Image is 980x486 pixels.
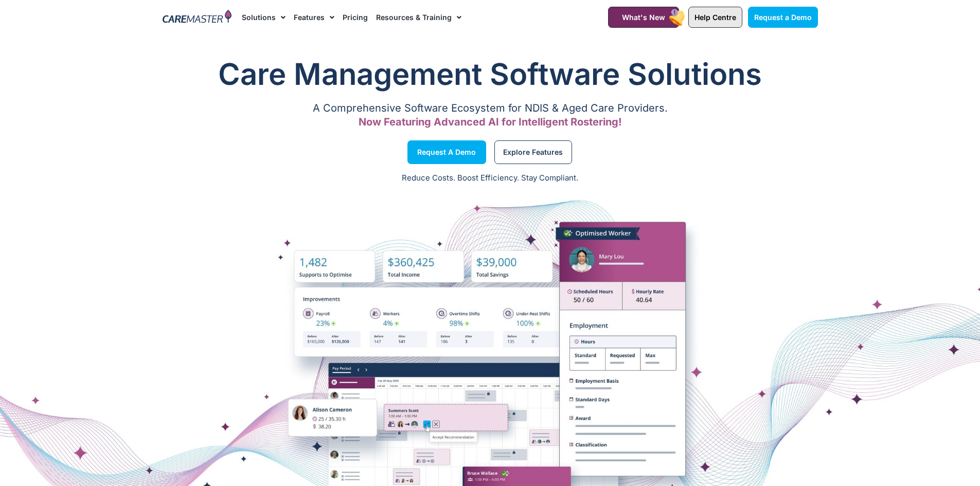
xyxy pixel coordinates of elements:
span: Explore Features [503,150,563,155]
p: Reduce Costs. Boost Efficiency. Stay Compliant. [6,172,974,184]
span: Now Featuring Advanced AI for Intelligent Rostering! [359,116,622,128]
a: Explore Features [494,140,572,164]
h1: Care Management Software Solutions [163,53,818,95]
a: Help Centre [688,7,742,28]
span: Request a Demo [754,13,812,22]
p: A Comprehensive Software Ecosystem for NDIS & Aged Care Providers. [163,105,818,112]
span: Help Centre [694,13,736,22]
span: What's New [622,13,665,22]
span: Request a Demo [417,150,476,155]
a: What's New [608,7,679,28]
a: Request a Demo [407,140,486,164]
img: CareMaster Logo [163,10,232,25]
a: Request a Demo [748,7,818,28]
